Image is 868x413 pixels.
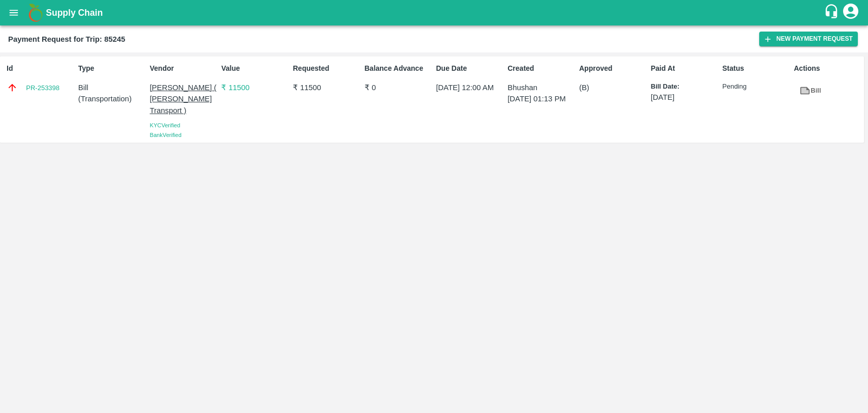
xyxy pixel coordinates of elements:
a: Supply Chain [46,6,824,20]
p: [DATE] 01:13 PM [507,93,575,104]
p: Balance Advance [365,63,432,74]
span: KYC Verified [150,122,181,128]
span: Bank Verified [150,132,182,138]
p: [DATE] 12:00 AM [436,82,504,93]
p: Type [78,63,146,74]
p: Requested [293,63,361,74]
p: Value [221,63,289,74]
p: [PERSON_NAME] ( [PERSON_NAME] Transport ) [150,82,218,116]
p: Status [723,63,790,74]
p: Id [7,63,74,74]
a: PR-253398 [26,83,59,93]
p: Bhushan [507,82,575,93]
p: Created [507,63,575,74]
p: Paid At [651,63,719,74]
p: [DATE] [651,92,719,103]
a: Bill [794,82,826,100]
p: Bill Date: [651,82,719,92]
p: Due Date [436,63,504,74]
p: Vendor [150,63,218,74]
p: ₹ 0 [365,82,432,93]
div: customer-support [824,4,842,22]
p: Approved [579,63,647,74]
p: Pending [723,82,790,92]
p: ₹ 11500 [221,82,289,93]
b: Payment Request for Trip: 85245 [8,35,125,43]
p: ₹ 11500 [293,82,361,93]
div: account of current user [842,2,860,23]
p: Actions [794,63,861,74]
p: (B) [579,82,647,93]
p: ( Transportation ) [78,93,146,104]
button: open drawer [2,1,25,24]
b: Supply Chain [46,8,103,18]
img: logo [25,3,46,23]
p: Bill [78,82,146,93]
button: New Payment Request [759,32,858,46]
